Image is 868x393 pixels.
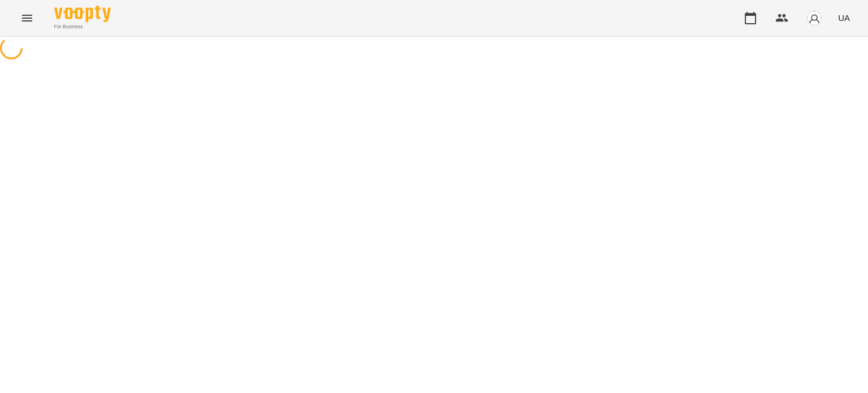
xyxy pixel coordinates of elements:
[54,23,111,31] span: For Business
[834,7,854,28] button: UA
[14,5,41,32] button: Menu
[806,10,822,26] img: avatar_s.png
[838,12,850,24] span: UA
[54,6,111,22] img: Voopty Logo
